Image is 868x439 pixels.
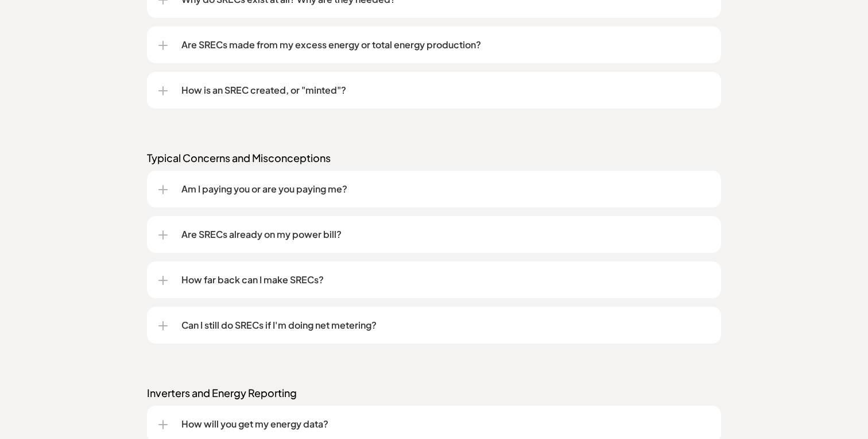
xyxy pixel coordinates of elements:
[147,151,721,165] p: Typical Concerns and Misconceptions
[181,38,710,52] p: Are SRECs made from my excess energy or total energy production?
[181,417,710,431] p: How will you get my energy data?
[181,228,710,241] p: Are SRECs already on my power bill?
[181,318,710,332] p: Can I still do SRECs if I'm doing net metering?
[181,83,710,97] p: How is an SREC created, or "minted"?
[147,386,721,400] p: Inverters and Energy Reporting
[181,273,710,287] p: How far back can I make SRECs?
[181,182,710,196] p: Am I paying you or are you paying me?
